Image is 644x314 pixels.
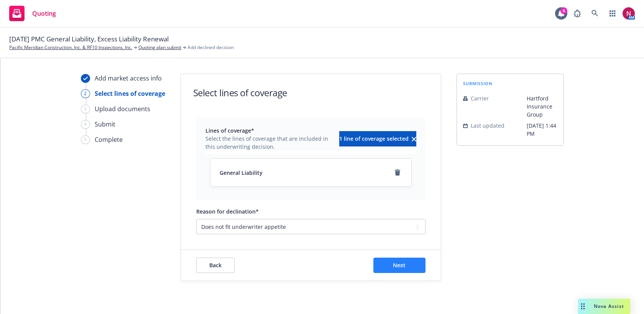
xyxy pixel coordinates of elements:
span: Select the lines of coverage that are included in this underwriting decision. [205,135,335,151]
a: Quoting plan submit [138,44,181,51]
a: Pacific Meridian Construction, Inc. & RF10 Inspections, Inc. [9,44,132,51]
a: Report a Bug [570,6,585,21]
a: Search [587,6,603,21]
span: Reason for declination* [196,208,259,215]
div: 5 [81,135,90,144]
span: [DATE] PMC General Liability, Excess Liability Renewal [9,34,169,44]
span: Quoting [32,10,56,16]
img: photo [623,7,635,20]
div: Select lines of coverage [95,89,165,98]
svg: clear selection [412,137,416,141]
span: Last updated [471,122,504,130]
h1: Select lines of coverage [193,86,287,99]
span: Nova Assist [594,303,624,309]
div: 2 [81,89,90,98]
a: Quoting [6,3,59,24]
span: Carrier [471,94,489,102]
span: [DATE] 1:44 PM [527,122,557,138]
button: Next [373,258,426,273]
span: Next [393,261,406,269]
div: 4 [81,120,90,129]
span: 1 line of coverage selected [339,135,409,142]
span: Back [209,261,222,269]
button: 1 line of coverage selectedclear selection [339,131,416,146]
a: remove [393,168,402,177]
div: 3 [81,105,90,113]
button: Back [196,258,235,273]
span: Hartford Insurance Group [527,94,557,118]
div: Add market access info [95,74,162,83]
button: Nova Assist [578,299,630,314]
div: Submit [95,120,115,129]
span: Add declined decision [187,44,234,51]
div: Upload documents [95,104,150,113]
span: Lines of coverage* [205,127,335,135]
div: Drag to move [578,299,588,314]
span: General Liability [220,169,263,177]
div: 6 [560,7,567,14]
div: Complete [95,135,123,144]
a: Switch app [605,6,620,21]
span: submission [463,80,493,87]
